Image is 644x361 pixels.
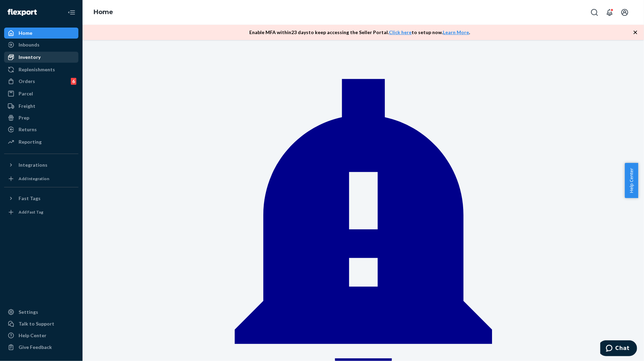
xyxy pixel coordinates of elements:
[4,193,78,204] button: Fast Tags
[600,340,637,358] iframe: Opens a widget where you can chat to one of our agents
[19,138,42,145] div: Reporting
[19,103,35,110] div: Freight
[250,29,470,36] p: Enable MFA within 23 days to keep accessing the Seller Portal. to setup now. .
[4,101,78,112] a: Freight
[4,330,78,341] a: Help Center
[4,136,78,147] a: Reporting
[443,29,469,35] a: Learn More
[625,163,638,198] button: Help Center
[19,78,35,85] div: Orders
[19,176,49,182] div: Add Integration
[19,344,52,351] div: Give Feedback
[19,90,33,97] div: Parcel
[94,8,113,16] a: Home
[19,30,32,37] div: Home
[19,126,37,133] div: Returns
[4,76,78,87] a: Orders6
[4,342,78,353] button: Give Feedback
[4,159,78,171] button: Integrations
[4,52,78,63] a: Inventory
[603,6,616,19] button: Open notifications
[4,64,78,75] a: Replenishments
[19,320,54,327] div: Talk to Support
[8,9,37,16] img: Flexport logo
[4,28,78,39] a: Home
[618,6,632,19] button: Open account menu
[88,2,119,22] ol: breadcrumbs
[65,6,78,19] button: Close Navigation
[4,318,78,329] button: Talk to Support
[19,309,38,316] div: Settings
[4,173,78,184] a: Add Integration
[19,41,40,48] div: Inbounds
[19,66,55,73] div: Replenishments
[19,195,41,202] div: Fast Tags
[4,124,78,135] a: Returns
[19,162,47,168] div: Integrations
[4,307,78,318] a: Settings
[389,29,412,35] a: Click here
[4,112,78,123] a: Prep
[19,114,29,121] div: Prep
[19,209,43,215] div: Add Fast Tag
[4,207,78,218] a: Add Fast Tag
[4,88,78,99] a: Parcel
[19,332,46,339] div: Help Center
[71,78,76,85] div: 6
[588,6,601,19] button: Open Search Box
[19,54,41,61] div: Inventory
[4,39,78,50] a: Inbounds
